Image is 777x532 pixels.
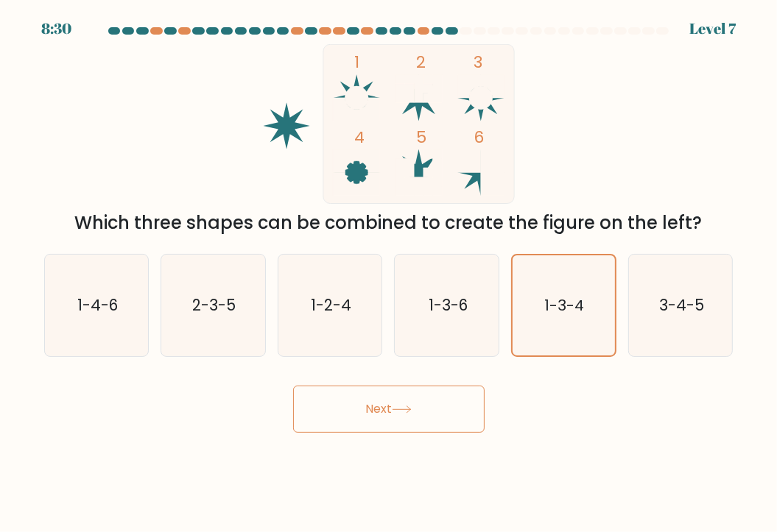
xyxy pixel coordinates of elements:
tspan: 5 [416,126,426,149]
div: Which three shapes can be combined to create the figure on the left? [53,210,725,236]
div: 8:30 [41,18,71,40]
tspan: 2 [416,51,426,74]
text: 1-2-4 [311,294,351,316]
text: 1-4-6 [77,294,118,316]
button: Next [293,386,485,433]
tspan: 6 [474,126,484,149]
text: 2-3-5 [192,294,236,316]
tspan: 3 [474,51,482,74]
text: 1-3-4 [545,295,585,316]
tspan: 4 [354,126,365,149]
text: 3-4-5 [659,294,704,316]
text: 1-3-6 [429,294,468,316]
div: Level 7 [689,18,736,40]
tspan: 1 [354,51,359,74]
